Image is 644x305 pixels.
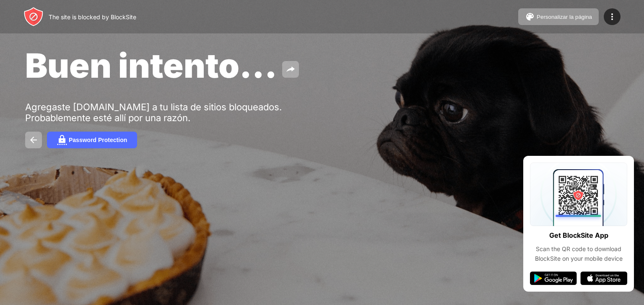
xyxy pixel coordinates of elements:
div: Scan the QR code to download BlockSite on your mobile device [530,244,627,263]
button: Personalizar la página [518,8,599,25]
div: Password Protection [69,137,127,143]
img: back.svg [29,135,39,145]
img: google-play.svg [530,272,577,285]
span: Buen intento... [25,45,277,86]
img: app-store.svg [580,272,627,285]
img: qrcode.svg [530,163,627,226]
div: Personalizar la página [537,14,592,20]
div: The site is blocked by BlockSite [49,13,136,20]
button: Password Protection [47,132,137,148]
img: share.svg [286,64,296,74]
div: Get BlockSite App [549,229,608,241]
img: menu-icon.svg [607,12,617,22]
img: pallet.svg [525,12,535,22]
img: header-logo.svg [23,7,44,27]
img: password.svg [57,135,67,145]
div: Agregaste [DOMAIN_NAME] a tu lista de sitios bloqueados. Probablemente esté allí por una razón. [25,102,284,123]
